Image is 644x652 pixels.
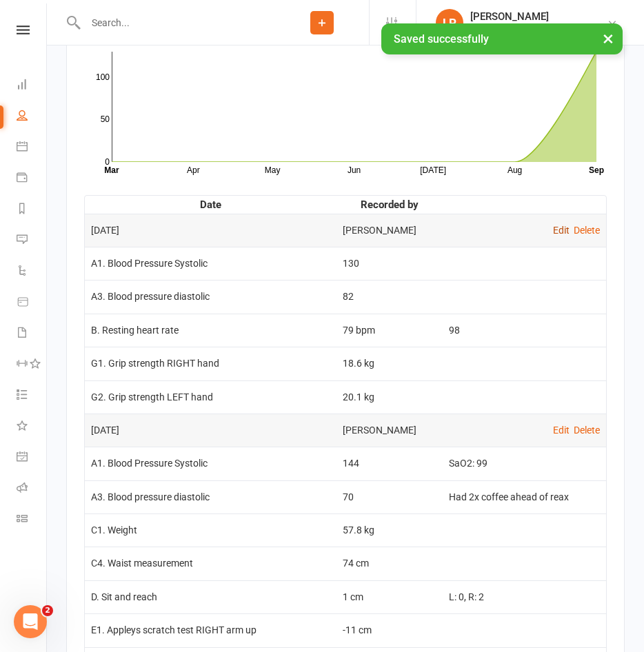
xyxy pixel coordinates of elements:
[443,580,606,613] td: L: 0, R: 2
[91,425,330,436] div: [DATE]
[81,13,275,32] input: Search...
[85,580,336,613] td: D. Sit and reach
[17,70,48,101] a: Dashboard
[336,247,443,280] td: 130
[17,473,48,505] a: Roll call kiosk mode
[85,480,336,513] td: A3. Blood pressure diastolic
[17,442,48,473] a: General attendance kiosk mode
[336,196,443,214] th: Recorded by
[553,425,570,436] a: Edit
[17,287,48,318] a: Product Sales
[470,23,607,35] div: Staying Active [PERSON_NAME]
[596,23,621,53] button: ×
[336,414,443,447] td: [PERSON_NAME]
[17,101,48,132] a: People
[336,214,443,247] td: [PERSON_NAME]
[470,10,607,23] div: [PERSON_NAME]
[336,513,443,547] td: 57.8 kg
[85,613,336,646] td: E1. Appleys scratch test RIGHT arm up
[443,480,606,513] td: Had 2x coffee ahead of reax
[553,225,570,236] a: Edit
[336,547,443,580] td: 74 cm
[85,314,336,347] td: B. Resting heart rate
[85,280,336,313] td: A3. Blood pressure diastolic
[42,605,53,616] span: 2
[336,347,443,380] td: 18.6 kg
[85,513,336,547] td: C1. Weight
[381,23,623,54] div: Saved successfully
[336,580,443,613] td: 1 cm
[85,247,336,280] td: A1. Blood Pressure Systolic
[336,380,443,414] td: 20.1 kg
[85,547,336,580] td: C4. Waist measurement
[336,447,443,480] td: 144
[85,380,336,414] td: G2. Grip strength LEFT hand
[17,505,48,536] a: Class kiosk mode
[336,314,443,347] td: 79 bpm
[85,347,336,380] td: G1. Grip strength RIGHT hand
[574,225,600,236] a: Delete
[17,132,48,163] a: Calendar
[85,196,336,214] th: Date
[14,605,47,638] iframe: Intercom live chat
[17,411,48,442] a: What's New
[336,613,443,646] td: -11 cm
[574,425,600,436] a: Delete
[17,163,48,194] a: Payments
[443,314,606,347] td: 98
[336,280,443,313] td: 82
[336,480,443,513] td: 70
[85,447,336,480] td: A1. Blood Pressure Systolic
[443,447,606,480] td: SaO2: 99
[17,194,48,225] a: Reports
[91,225,330,236] div: [DATE]
[436,9,463,37] div: LP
